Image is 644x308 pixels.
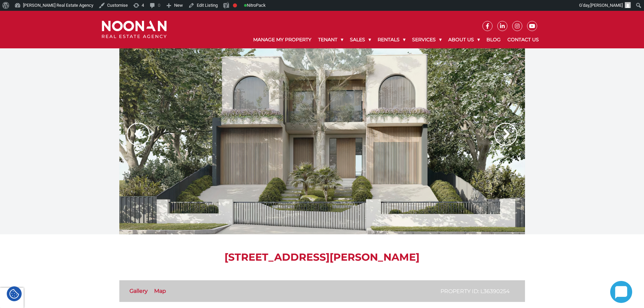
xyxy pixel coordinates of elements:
a: Map [154,288,166,294]
h1: [STREET_ADDRESS][PERSON_NAME] [119,251,525,263]
a: Sales [347,31,374,48]
a: About Us [445,31,483,48]
a: Tenant [315,31,347,48]
a: Manage My Property [250,31,315,48]
p: Property ID: L36390254 [440,287,510,295]
a: Rentals [374,31,409,48]
img: Noonan Real Estate Agency [102,21,167,39]
img: Arrow slider [494,123,517,146]
a: Contact Us [504,31,542,48]
div: Cookie Settings [7,286,22,301]
a: Blog [483,31,504,48]
span: [PERSON_NAME] [590,3,623,8]
img: Arrow slider [127,123,150,146]
div: Focus keyphrase not set [233,3,237,7]
a: Services [409,31,445,48]
a: Gallery [129,288,148,294]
